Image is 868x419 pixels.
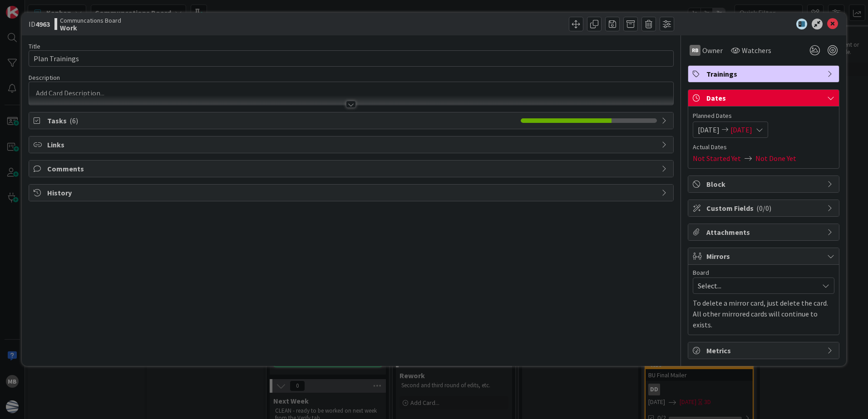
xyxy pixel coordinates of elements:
span: Watchers [742,45,771,56]
span: Attachments [706,227,823,238]
span: Dates [706,93,823,103]
span: Block [706,179,823,190]
span: Planned Dates [693,111,834,121]
span: Mirrors [706,251,823,262]
b: 4963 [35,19,50,29]
span: ID [29,19,50,29]
label: Title [29,42,40,50]
span: Trainings [706,68,823,79]
span: Not Done Yet [755,153,796,164]
span: Communcations Board [60,17,121,24]
span: [DATE] [698,124,720,135]
span: Board [693,269,709,276]
span: Metrics [706,345,823,356]
span: Select... [698,279,814,292]
span: ( 6 ) [69,116,78,125]
div: RB [690,45,700,56]
span: Comments [47,163,657,174]
span: Tasks [47,115,516,126]
span: Description [29,73,60,82]
span: Links [47,139,657,150]
span: History [47,187,657,198]
span: Owner [702,45,723,56]
span: ( 0/0 ) [756,204,771,213]
input: type card name here... [29,50,674,67]
b: Work [60,24,121,31]
p: To delete a mirror card, just delete the card. All other mirrored cards will continue to exists. [693,297,834,330]
span: Not Started Yet [693,153,741,164]
span: Actual Dates [693,142,834,152]
span: Custom Fields [706,203,823,214]
span: [DATE] [730,124,752,135]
